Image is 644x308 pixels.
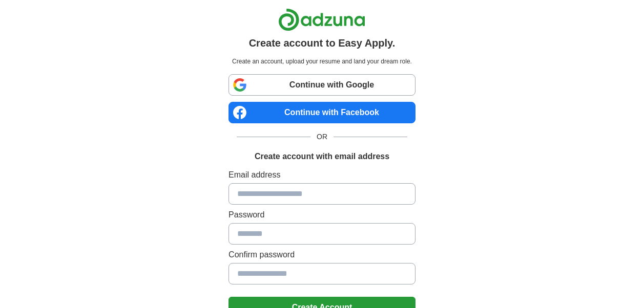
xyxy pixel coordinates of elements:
[228,209,416,221] label: Password
[228,74,416,96] a: Continue with Google
[249,35,396,51] h1: Create account to Easy Apply.
[231,57,413,66] p: Create an account, upload your resume and land your dream role.
[228,249,416,261] label: Confirm password
[228,169,416,181] label: Email address
[228,102,416,123] a: Continue with Facebook
[255,150,389,163] h1: Create account with email address
[278,8,365,31] img: Adzuna logo
[310,131,334,142] span: OR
